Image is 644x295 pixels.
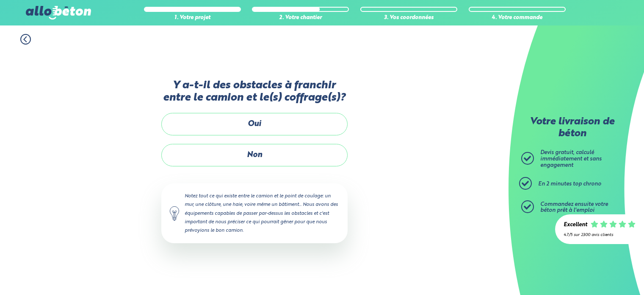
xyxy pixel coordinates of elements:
label: Oui [161,113,348,135]
span: Commandez ensuite votre béton prêt à l'emploi [540,202,608,214]
iframe: Help widget launcher [569,262,635,286]
div: 3. Vos coordonnées [360,15,457,21]
div: 4.7/5 sur 2300 avis clients [564,233,636,237]
div: 2. Votre chantier [252,15,349,21]
label: Non [161,144,348,166]
div: 1. Votre projet [144,15,241,21]
img: allobéton [26,6,91,20]
div: Excellent [564,222,587,228]
span: En 2 minutes top chrono [538,181,601,187]
span: Devis gratuit, calculé immédiatement et sans engagement [540,150,602,168]
p: Votre livraison de béton [523,116,621,140]
div: 4. Votre commande [469,15,566,21]
div: Notez tout ce qui existe entre le camion et le point de coulage: un mur, une clôture, une haie, v... [161,183,348,243]
label: Y a-t-il des obstacles à franchir entre le camion et le(s) coffrage(s)? [161,79,348,104]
